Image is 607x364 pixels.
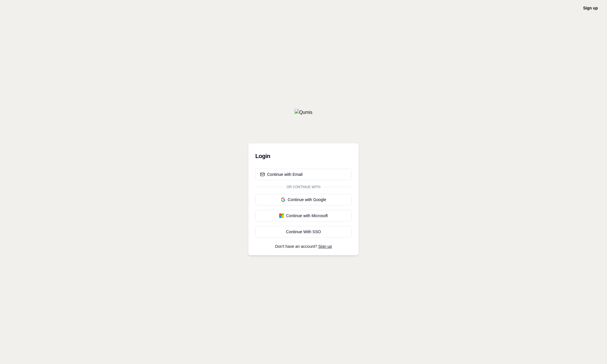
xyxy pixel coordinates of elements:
h3: Login [255,150,352,162]
span: Or continue with [284,185,323,189]
div: Continue with Google [260,197,347,203]
a: Sign up [318,244,332,249]
div: Continue With SSO [260,229,347,235]
a: Sign up [583,6,598,10]
button: Continue with Microsoft [255,210,352,221]
div: Continue with Email [260,172,303,177]
a: Continue With SSO [255,226,352,238]
img: Qumis [295,109,312,116]
button: Continue with Google [255,194,352,205]
p: Don't have an account? [255,244,352,248]
div: Continue with Microsoft [260,213,347,219]
button: Continue with Email [255,169,352,180]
